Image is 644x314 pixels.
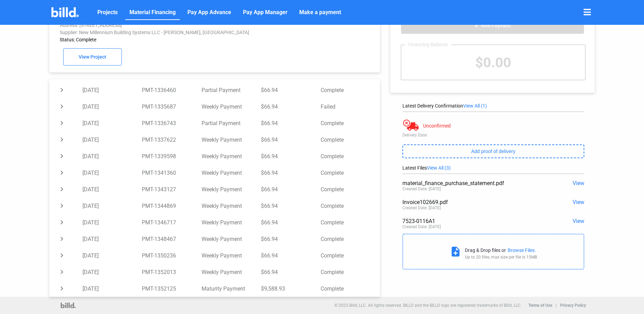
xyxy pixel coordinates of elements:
div: Address: [STREET_ADDRESS] [60,22,308,28]
td: $66.94 [261,231,320,247]
div: Invoice102669.pdf [402,199,548,205]
td: [DATE] [82,280,142,297]
td: Complete [321,148,380,164]
td: PMT-1352125 [142,280,201,297]
td: $66.94 [261,181,320,197]
td: Failed [321,98,380,115]
td: $66.94 [261,164,320,181]
td: $66.94 [261,264,320,280]
div: Unconfirmed [423,123,451,129]
td: $66.94 [261,148,320,164]
mat-icon: add [474,23,479,29]
td: [DATE] [82,131,142,148]
span: Add proof of delivery [471,149,515,154]
a: Pay App Advance [183,6,235,19]
td: [DATE] [82,197,142,214]
div: Supplier: New Millennium Building Systems LLC - [PERSON_NAME], [GEOGRAPHIC_DATA] [60,30,308,35]
td: Partial Payment [202,82,261,98]
td: Complete [321,231,380,247]
td: PMT-1336460 [142,82,201,98]
mat-icon: note_add [450,246,461,257]
div: Drag & Drop files or [465,247,506,253]
span: Pay App Advance [187,8,231,17]
div: Status: Complete [60,37,308,42]
td: Weekly Payment [202,197,261,214]
span: View Project [79,54,106,60]
div: Up to 20 files, max size per file is 15MB [465,255,537,260]
td: Partial Payment [202,115,261,131]
span: Pay App Manager [243,8,287,17]
div: Created Date: [DATE] [402,224,441,229]
td: PMT-1352013 [142,264,201,280]
div: Browse Files. [508,247,536,253]
td: Complete [321,214,380,231]
div: Latest Files [402,165,584,171]
span: View All (1) [463,103,487,109]
td: Complete [321,181,380,197]
td: Complete [321,247,380,264]
td: Complete [321,82,380,98]
div: Latest Delivery Confirmation [402,103,584,109]
td: Weekly Payment [202,264,261,280]
div: material_finance_purchase_statement.pdf [402,180,548,186]
td: PMT-1336743 [142,115,201,131]
td: [DATE] [82,214,142,231]
td: [DATE] [82,82,142,98]
td: PMT-1343127 [142,181,201,197]
td: Maturity Payment [202,280,261,297]
td: Weekly Payment [202,214,261,231]
b: Terms of Use [528,303,552,308]
td: PMT-1350236 [142,247,201,264]
div: 7523-0116A1 [402,218,548,224]
span: View All (3) [427,165,451,171]
td: Complete [321,164,380,181]
div: Delivery Date: [402,133,584,138]
td: Weekly Payment [202,247,261,264]
span: View [573,199,584,205]
a: Material Financing [125,6,180,19]
td: Complete [321,115,380,131]
td: [DATE] [82,148,142,164]
td: PMT-1339598 [142,148,201,164]
td: $66.94 [261,98,320,115]
td: PMT-1337622 [142,131,201,148]
td: $66.94 [261,115,320,131]
td: Weekly Payment [202,131,261,148]
td: Complete [321,264,380,280]
p: © 2025 Billd, LLC. All rights reserved. BILLD and the BILLD logo are registered trademarks of Bil... [334,303,521,308]
td: $66.94 [261,131,320,148]
b: Privacy Policy [560,303,586,308]
div: Created Date: [DATE] [402,186,441,191]
span: View [573,180,584,186]
td: $66.94 [261,214,320,231]
td: [DATE] [82,98,142,115]
div: $0.00 [401,45,585,80]
td: Weekly Payment [202,98,261,115]
td: PMT-1346717 [142,214,201,231]
td: Complete [321,131,380,148]
td: PMT-1344869 [142,197,201,214]
div: Financing Balance [405,42,451,47]
td: PMT-1335687 [142,98,201,115]
span: View [573,218,584,224]
span: New Payment [481,23,511,29]
td: [DATE] [82,264,142,280]
p: | [556,303,557,308]
td: PMT-1348467 [142,231,201,247]
td: PMT-1341360 [142,164,201,181]
div: Created Date: [DATE] [402,205,441,210]
span: Material Financing [129,8,176,17]
img: logo [61,303,76,308]
td: $9,588.93 [261,280,320,297]
td: Weekly Payment [202,148,261,164]
td: [DATE] [82,181,142,197]
button: New Payment [401,17,584,34]
td: [DATE] [82,164,142,181]
td: Weekly Payment [202,164,261,181]
a: Make a payment [295,6,345,19]
td: $66.94 [261,247,320,264]
span: Projects [97,8,118,17]
button: Add proof of delivery [402,144,584,158]
td: [DATE] [82,231,142,247]
td: [DATE] [82,115,142,131]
